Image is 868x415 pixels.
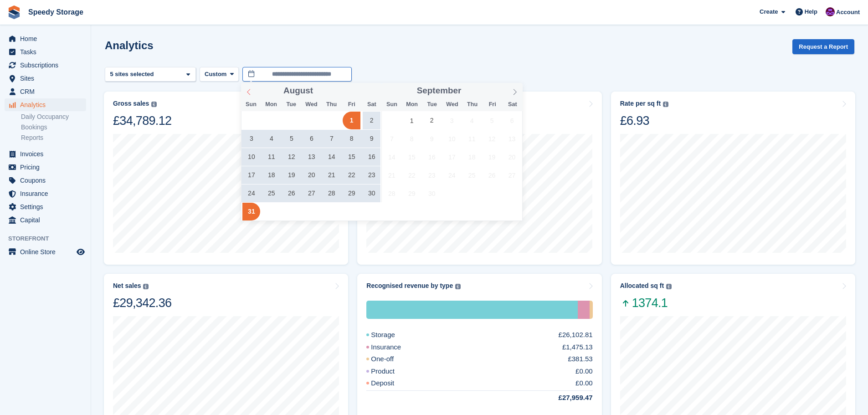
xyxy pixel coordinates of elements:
[21,123,86,132] a: Bookings
[366,330,417,340] div: Storage
[423,148,441,166] span: September 16, 2025
[7,5,21,19] img: stora-icon-8386f47178a22dfd0bd8f6a31ec36ba5ce8667c1dd55bd0f319d3a0aa187defe.svg
[423,112,441,129] span: September 2, 2025
[442,102,462,108] span: Wed
[826,7,835,16] img: Dan Jackson
[20,214,75,226] span: Capital
[578,301,590,319] div: Insurance
[620,100,661,108] div: Rate per sq ft
[20,187,75,200] span: Insurance
[143,284,149,289] img: icon-info-grey-7440780725fd019a000dd9b08b2336e03edf1995a4989e88bcd33f0948082b44.svg
[8,234,91,243] span: Storefront
[463,148,481,166] span: September 18, 2025
[20,246,75,258] span: Online Store
[620,113,668,128] div: £6.93
[403,112,421,129] span: September 1, 2025
[403,184,421,202] span: September 29, 2025
[262,166,280,184] span: August 18, 2025
[666,284,672,289] img: icon-info-grey-7440780725fd019a000dd9b08b2336e03edf1995a4989e88bcd33f0948082b44.svg
[282,130,300,148] span: August 5, 2025
[113,113,171,128] div: £34,789.12
[343,148,360,166] span: August 15, 2025
[242,166,260,184] span: August 17, 2025
[366,366,416,377] div: Product
[559,330,593,340] div: £26,102.81
[403,130,421,148] span: September 8, 2025
[20,59,75,72] span: Subscriptions
[323,130,340,148] span: August 7, 2025
[483,130,501,148] span: September 12, 2025
[463,166,481,184] span: September 25, 2025
[568,354,592,364] div: £381.53
[620,282,664,290] div: Allocated sq ft
[242,184,260,202] span: August 24, 2025
[113,100,149,108] div: Gross sales
[417,87,462,95] span: September
[25,5,87,20] a: Speedy Storage
[20,148,75,160] span: Invoices
[562,342,593,353] div: £1,475.13
[383,130,401,148] span: September 7, 2025
[20,32,75,45] span: Home
[151,102,157,107] img: icon-info-grey-7440780725fd019a000dd9b08b2336e03edf1995a4989e88bcd33f0948082b44.svg
[383,166,401,184] span: September 21, 2025
[20,72,75,85] span: Sites
[366,301,577,319] div: Storage
[301,102,321,108] span: Wed
[241,102,261,108] span: Sun
[5,200,86,213] a: menu
[21,133,86,142] a: Reports
[463,112,481,129] span: September 4, 2025
[205,70,226,79] span: Custom
[363,166,380,184] span: August 23, 2025
[462,102,482,108] span: Thu
[20,161,75,174] span: Pricing
[836,8,860,17] span: Account
[402,102,422,108] span: Mon
[242,148,260,166] span: August 10, 2025
[403,166,421,184] span: September 22, 2025
[443,148,461,166] span: September 17, 2025
[343,184,360,202] span: August 29, 2025
[366,378,416,389] div: Deposit
[423,184,441,202] span: September 30, 2025
[281,102,301,108] span: Tue
[262,184,280,202] span: August 25, 2025
[483,102,503,108] span: Fri
[383,184,401,202] span: September 28, 2025
[620,295,672,311] span: 1374.1
[5,161,86,174] a: menu
[105,39,154,51] h2: Analytics
[663,102,668,107] img: icon-info-grey-7440780725fd019a000dd9b08b2336e03edf1995a4989e88bcd33f0948082b44.svg
[313,86,342,96] input: Year
[366,354,416,364] div: One-off
[5,32,86,45] a: menu
[537,393,593,403] div: £27,959.47
[503,102,523,108] span: Sat
[366,282,453,290] div: Recognised revenue by type
[423,130,441,148] span: September 9, 2025
[805,7,817,16] span: Help
[5,98,86,111] a: menu
[303,130,320,148] span: August 6, 2025
[383,148,401,166] span: September 14, 2025
[75,246,86,257] a: Preview store
[455,284,461,289] img: icon-info-grey-7440780725fd019a000dd9b08b2336e03edf1995a4989e88bcd33f0948082b44.svg
[363,130,380,148] span: August 9, 2025
[503,166,521,184] span: September 27, 2025
[5,85,86,98] a: menu
[282,184,300,202] span: August 26, 2025
[503,112,521,129] span: September 6, 2025
[261,102,281,108] span: Mon
[262,148,280,166] span: August 11, 2025
[5,148,86,160] a: menu
[282,148,300,166] span: August 12, 2025
[343,130,360,148] span: August 8, 2025
[422,102,442,108] span: Tue
[362,102,382,108] span: Sat
[113,282,141,290] div: Net sales
[5,46,86,58] a: menu
[483,112,501,129] span: September 5, 2025
[282,166,300,184] span: August 19, 2025
[423,166,441,184] span: September 23, 2025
